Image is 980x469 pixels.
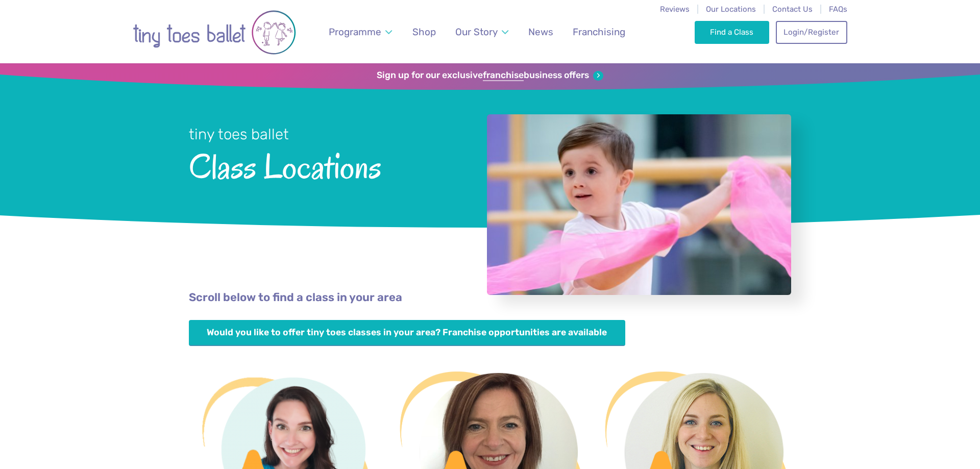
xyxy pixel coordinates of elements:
a: Find a Class [695,21,770,43]
span: Class Locations [189,144,460,186]
strong: franchise [483,70,524,81]
a: Programme [324,20,397,44]
span: Programme [329,26,381,38]
a: Shop [408,20,441,44]
span: Our Story [455,26,498,38]
img: tiny toes ballet [133,7,296,58]
span: News [528,26,553,38]
a: Contact Us [772,5,813,14]
a: Franchising [568,20,630,44]
p: Scroll below to find a class in your area [189,290,791,306]
small: tiny toes ballet [189,126,289,143]
a: Reviews [660,5,690,14]
a: Would you like to offer tiny toes classes in your area? Franchise opportunities are available [189,320,625,346]
a: FAQs [829,5,847,14]
span: Shop [412,26,436,38]
span: Franchising [573,26,625,38]
a: Sign up for our exclusivefranchisebusiness offers [377,70,603,81]
a: News [523,20,558,44]
a: Login/Register [776,21,847,43]
a: Our Story [451,20,513,44]
a: Our Locations [706,5,756,14]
